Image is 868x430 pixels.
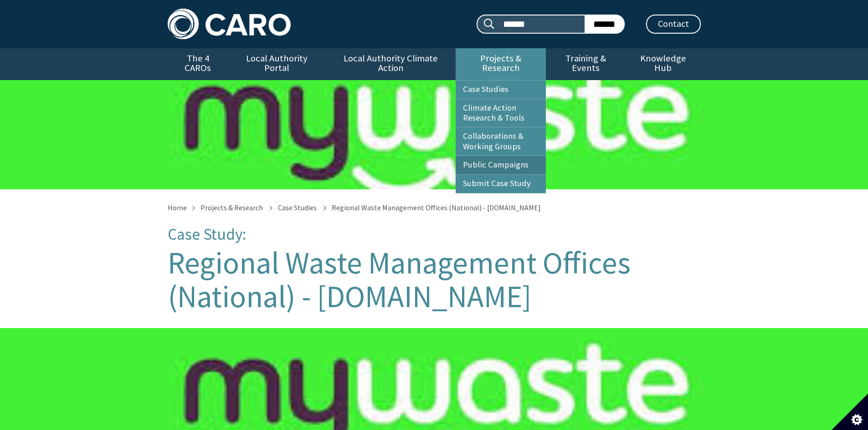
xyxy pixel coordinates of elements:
a: Projects & Research [456,48,546,80]
a: Public Campaigns [456,156,546,174]
a: Training & Events [546,48,626,80]
a: Projects & Research [200,203,263,212]
a: Knowledge Hub [626,48,700,80]
span: Regional Waste Management Offices (National) - [DOMAIN_NAME] [332,203,541,212]
p: Case Study: [168,226,701,243]
a: Case Studies [456,81,546,99]
a: Submit Case Study [456,175,546,193]
a: Local Authority Portal [228,48,326,80]
img: Caro logo [168,9,291,39]
a: Case Studies [278,203,317,212]
a: The 4 CAROs [168,48,228,80]
a: Local Authority Climate Action [326,48,456,80]
button: Set cookie preferences [832,394,868,430]
a: Climate Action Research & Tools [456,99,546,127]
a: Contact [646,15,701,34]
a: Home [168,203,187,212]
a: Collaborations & Working Groups [456,127,546,156]
h1: Regional Waste Management Offices (National) - [DOMAIN_NAME] [168,246,701,314]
